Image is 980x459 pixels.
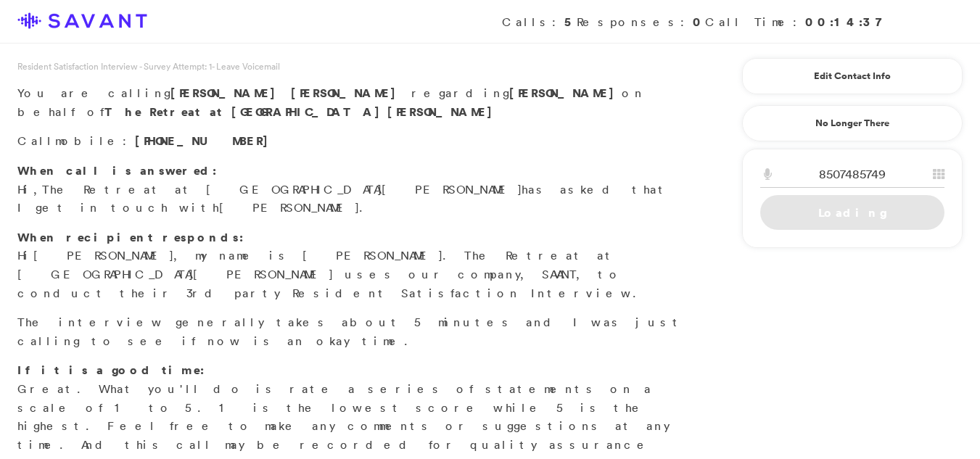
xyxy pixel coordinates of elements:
span: mobile [55,133,123,148]
span: [PERSON_NAME] [33,248,173,262]
span: The Retreat at [GEOGRAPHIC_DATA][PERSON_NAME] [42,182,522,197]
strong: [PERSON_NAME] [509,85,622,101]
p: You are calling regarding on behalf of [17,84,687,121]
strong: 00:14:37 [805,14,890,30]
strong: The Retreat at [GEOGRAPHIC_DATA][PERSON_NAME] [104,104,500,120]
strong: 5 [564,14,577,30]
a: Loading [760,195,944,230]
a: Edit Contact Info [760,65,944,88]
span: [PERSON_NAME] [170,85,283,101]
span: [PERSON_NAME] [291,85,403,101]
p: Hi , my name is [PERSON_NAME]. The Retreat at [GEOGRAPHIC_DATA][PERSON_NAME] uses our company, SA... [17,228,687,302]
span: Resident Satisfaction Interview - Survey Attempt: 1 - Leave Voicemail [17,60,280,73]
span: [PHONE_NUMBER] [135,133,276,149]
strong: When recipient responds: [17,229,244,245]
a: No Longer There [742,105,963,141]
p: The interview generally takes about 5 minutes and I was just calling to see if now is an okay time. [17,313,687,350]
strong: When call is answered: [17,162,217,178]
span: [PERSON_NAME] [219,200,359,215]
p: Call : [17,132,687,151]
p: Hi, has asked that I get in touch with . [17,162,687,218]
strong: If it is a good time: [17,362,205,378]
strong: 0 [693,14,705,30]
